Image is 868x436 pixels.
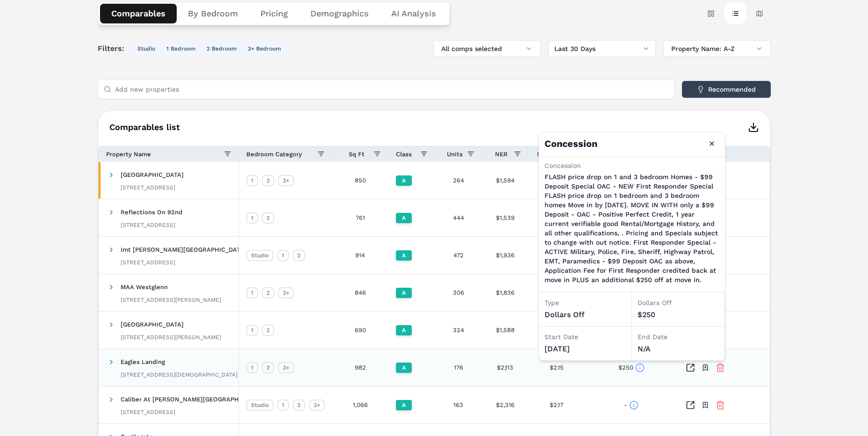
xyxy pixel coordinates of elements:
span: Imt [PERSON_NAME][GEOGRAPHIC_DATA] [121,246,246,253]
div: [DATE] [545,343,626,355]
div: 2 [262,212,274,224]
div: 1 [277,400,289,411]
button: Property Name: A-Z [663,40,771,57]
div: 306 [435,274,482,311]
div: dollars off [545,309,626,320]
button: AI Analysis [380,4,447,23]
span: Filters: [98,43,130,54]
div: $2.02 [529,199,585,236]
div: $1,588 [482,312,529,349]
div: 2 [293,400,305,411]
button: All comps selected [433,40,541,57]
div: [STREET_ADDRESS] [121,221,182,229]
div: $1,594 [482,162,529,199]
div: 1 [246,325,258,336]
div: [STREET_ADDRESS] [121,184,184,191]
div: $1.88 [529,162,585,199]
button: Comparables [100,4,177,23]
span: Reflections On 92nd [121,209,182,216]
div: $1,539 [482,199,529,236]
div: Start Date [545,332,626,342]
div: 1,066 [332,386,388,423]
span: NER/Sq Ft [537,151,568,158]
div: End Date [638,332,719,342]
div: 850 [332,162,388,199]
span: Bedroom Category [246,151,302,158]
div: 3+ [278,362,294,373]
div: $2.17 [529,274,585,311]
div: [STREET_ADDRESS][PERSON_NAME] [121,334,221,341]
div: 2 [293,250,305,261]
div: $2.15 [529,349,585,386]
span: Property Name [106,151,151,158]
button: Studio [134,43,159,54]
div: 1 [277,250,289,261]
div: Type [545,298,626,307]
div: 1 [246,362,258,373]
div: $2.17 [529,386,585,423]
div: $2,316 [482,386,529,423]
div: N/A [638,343,719,355]
div: [STREET_ADDRESS][DEMOGRAPHIC_DATA] [121,371,237,378]
button: 1 Bedroom [163,43,199,54]
a: Inspect Comparables [686,400,695,410]
div: [STREET_ADDRESS] [121,259,246,266]
span: [GEOGRAPHIC_DATA] [121,171,184,178]
div: A [396,213,412,223]
div: 3+ [278,175,294,186]
input: Add new properties [115,80,668,99]
div: 472 [435,237,482,274]
div: A [396,288,412,298]
span: [GEOGRAPHIC_DATA] [121,321,184,328]
div: 2 [262,287,274,298]
div: A [396,363,412,373]
div: $2.12 [529,237,585,274]
button: 2 Bedroom [203,43,240,54]
div: A [396,250,412,261]
div: 2 [262,175,274,186]
div: $2.30 [529,312,585,349]
button: 3+ Bedroom [244,43,285,54]
div: $250 [638,309,719,320]
div: Studio [246,250,273,261]
div: 914 [332,237,388,274]
div: 163 [435,386,482,423]
div: 444 [435,199,482,236]
div: $1,936 [482,237,529,274]
span: Class [396,151,412,158]
div: [STREET_ADDRESS] [121,408,266,416]
span: Units [447,151,463,158]
div: [STREET_ADDRESS][PERSON_NAME] [121,296,221,304]
a: Inspect Comparables [686,363,695,372]
div: $1,836 [482,274,529,311]
button: Recommended [682,81,771,98]
div: Concession [545,161,719,170]
span: Comparables list [109,123,180,131]
p: FLASH price drop on 1 and 3 bedroom Homes - $99 Deposit Special OAC - NEW First Responder Special... [545,172,719,284]
div: Studio [246,400,273,411]
div: 1 [246,175,258,186]
div: 2 [262,325,274,336]
h4: Concession [539,132,725,157]
div: 3+ [309,400,325,411]
div: 324 [435,312,482,349]
div: $250 [618,358,645,377]
button: Demographics [299,4,380,23]
span: Sq Ft [349,151,365,158]
span: Eagles Landing [121,358,165,365]
div: 1 [246,212,258,224]
div: 2 [262,362,274,373]
div: A [396,325,412,335]
div: 982 [332,349,388,386]
div: $2,113 [482,349,529,386]
span: NER [495,151,508,158]
div: 761 [332,199,388,236]
button: By Bedroom [177,4,249,23]
div: 846 [332,274,388,311]
div: A [396,175,412,186]
div: 264 [435,162,482,199]
div: Dollars Off [638,298,719,307]
div: 1 [246,287,258,298]
div: - [624,396,638,414]
div: 176 [435,349,482,386]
